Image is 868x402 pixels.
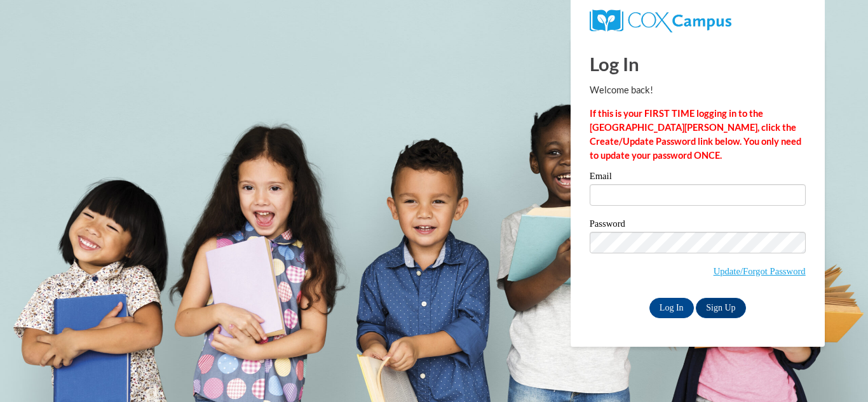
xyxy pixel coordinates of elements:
[590,10,731,32] img: COX Campus
[590,108,801,161] strong: If this is your FIRST TIME logging in to the [GEOGRAPHIC_DATA][PERSON_NAME], click the Create/Upd...
[649,298,694,318] input: Log In
[714,266,806,276] a: Update/Forgot Password
[590,171,806,184] label: Email
[590,51,806,77] h1: Log In
[590,219,806,232] label: Password
[696,298,745,318] a: Sign Up
[590,83,806,97] p: Welcome back!
[590,15,731,25] a: COX Campus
